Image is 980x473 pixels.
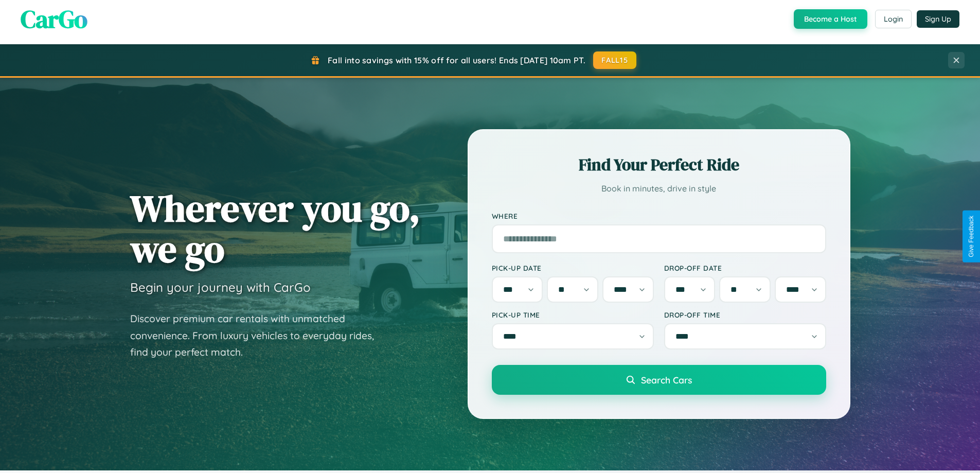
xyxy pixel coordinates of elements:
label: Drop-off Date [664,264,826,272]
label: Pick-up Time [492,310,654,319]
h3: Begin your journey with CarGo [130,279,311,295]
button: FALL15 [593,51,636,69]
span: Fall into savings with 15% off for all users! Ends [DATE] 10am PT. [328,55,585,65]
button: Sign Up [917,10,959,28]
span: CarGo [21,2,87,36]
p: Discover premium car rentals with unmatched convenience. From luxury vehicles to everyday rides, ... [130,310,387,361]
div: Give Feedback [968,216,975,257]
label: Where [492,212,826,220]
button: Search Cars [492,365,826,395]
h1: Wherever you go, we go [130,188,420,269]
label: Drop-off Time [664,310,826,319]
button: Become a Host [794,9,867,29]
span: Search Cars [641,374,692,386]
p: Book in minutes, drive in style [492,181,826,196]
h2: Find Your Perfect Ride [492,153,826,176]
label: Pick-up Date [492,264,654,272]
button: Login [875,10,912,28]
